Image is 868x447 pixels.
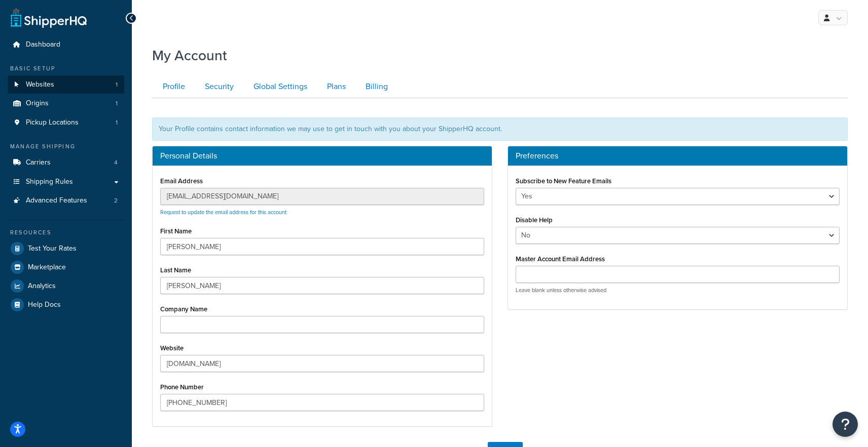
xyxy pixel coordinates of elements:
[243,75,315,98] a: Global Settings
[26,178,73,186] span: Shipping Rules
[833,412,858,437] button: Open Resource Center
[116,99,118,108] span: 1
[28,282,56,291] span: Analytics
[160,266,191,274] label: Last Name
[8,153,124,172] a: Carriers 4
[26,80,54,89] span: Websites
[516,255,605,263] label: Master Account Email Address
[8,75,124,94] a: Websites 1
[8,75,124,94] li: Websites
[26,40,60,49] span: Dashboard
[8,153,124,172] li: Carriers
[8,191,124,210] li: Advanced Features
[8,35,124,54] a: Dashboard
[28,263,66,272] span: Marketplace
[516,177,611,185] label: Subscribe to New Feature Emails
[152,46,227,65] h1: My Account
[8,94,124,113] li: Origins
[28,301,61,309] span: Help Docs
[26,196,87,205] span: Advanced Features
[8,277,124,295] a: Analytics
[8,296,124,314] a: Help Docs
[160,383,204,391] label: Phone Number
[116,80,118,89] span: 1
[355,75,396,98] a: Billing
[26,99,49,108] span: Origins
[516,151,840,160] h3: Preferences
[8,258,124,276] a: Marketplace
[152,75,193,98] a: Profile
[516,287,840,294] p: Leave blank unless otherwise advised
[152,117,848,141] div: Your Profile contains contact information we may use to get in touch with you about your ShipperH...
[316,75,354,98] a: Plans
[194,75,242,98] a: Security
[114,196,118,205] span: 2
[160,227,192,235] label: First Name
[160,177,203,185] label: Email Address
[8,113,124,132] a: Pickup Locations 1
[160,151,484,160] h3: Personal Details
[8,94,124,113] a: Origins 1
[160,305,207,313] label: Company Name
[8,113,124,132] li: Pickup Locations
[8,64,124,73] div: Basic Setup
[26,158,51,167] span: Carriers
[8,142,124,151] div: Manage Shipping
[160,344,184,352] label: Website
[114,158,118,167] span: 4
[8,239,124,258] a: Test Your Rates
[8,191,124,210] a: Advanced Features 2
[160,208,286,216] a: Request to update the email address for this account
[8,228,124,237] div: Resources
[26,118,79,127] span: Pickup Locations
[11,8,87,28] a: ShipperHQ Home
[516,216,553,224] label: Disable Help
[28,245,77,253] span: Test Your Rates
[8,173,124,191] a: Shipping Rules
[116,118,118,127] span: 1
